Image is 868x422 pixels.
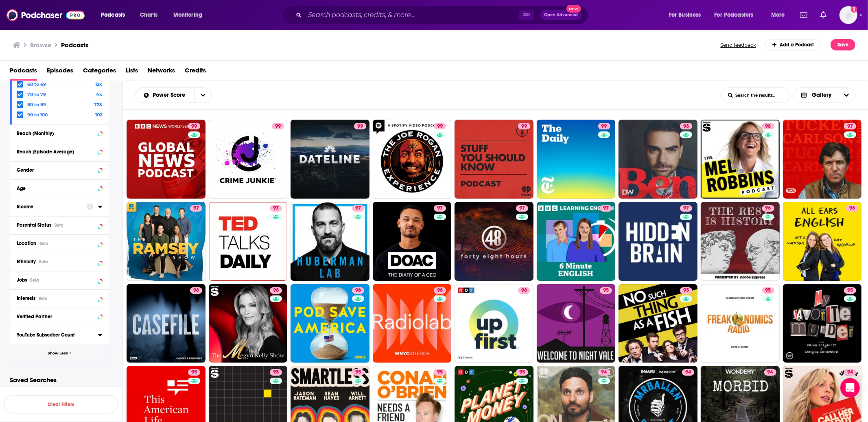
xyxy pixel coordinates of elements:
span: 80 to 89 [27,102,46,107]
div: Income [17,204,81,210]
button: open menu [765,9,795,22]
button: open menu [709,9,765,22]
button: Show Less [10,344,109,363]
span: 97 [683,204,689,212]
div: Age [17,186,95,191]
span: 96 [849,204,855,212]
span: 99 [275,122,281,131]
h2: Choose View [794,87,856,103]
span: 4k [96,92,102,97]
p: Saved Searches [10,376,109,384]
div: Reach (Episode Average) [17,149,95,155]
span: 95 [847,286,853,295]
h2: Choose List sort [136,87,212,103]
a: 98 [701,120,780,199]
span: 97 [273,204,279,212]
a: Episodes [47,64,73,81]
a: 99 [209,120,288,199]
a: 99 [291,120,370,199]
a: Show notifications dropdown [817,8,830,22]
a: 97 [537,202,616,281]
button: JobsBeta [17,275,102,285]
a: 99 [598,123,610,129]
span: 97 [519,204,525,212]
a: 97 [190,205,202,212]
span: ⌘ K [519,10,534,20]
span: Parental Status [17,222,51,228]
span: 12k [95,81,102,87]
a: 98 [619,120,697,199]
span: 102 [95,112,102,118]
a: 95 [352,369,364,376]
span: 60 to 69 [27,81,46,87]
span: 99 [521,122,527,131]
a: 95 [762,287,774,294]
span: 95 [765,286,771,295]
button: Verified Partner [17,311,102,321]
span: Networks [148,64,175,81]
span: 98 [765,122,771,131]
div: YouTube Subscriber Count [17,332,93,338]
a: 94 [844,369,856,376]
a: 95 [188,369,200,376]
button: Reach (Episode Average) [17,146,102,157]
span: 94 [847,368,853,376]
button: Show profile menu [840,6,857,24]
button: YouTube Subscriber Count [17,330,98,340]
a: 97 [600,205,612,212]
span: Monitoring [173,9,202,21]
span: 96 [437,286,443,295]
a: Add a Podcast [765,39,821,50]
h3: Browse [30,41,51,49]
a: 99 [455,120,533,199]
div: Open Intercom Messenger [840,378,860,398]
button: LocationBeta [17,238,102,248]
span: 97 [847,122,853,131]
span: Open Advanced [544,13,578,17]
a: 99 [434,123,446,129]
span: For Podcasters [715,9,754,21]
button: Age [17,183,102,193]
a: Categories [83,64,116,81]
span: Interests [17,295,35,301]
a: 96 [434,287,446,294]
a: 95 [844,287,856,294]
button: Parental StatusBeta [17,220,102,230]
a: Charts [135,9,162,22]
span: Podcasts [101,9,125,21]
a: 96 [209,284,288,363]
a: 96 [190,287,202,294]
a: 97 [516,205,528,212]
a: 97 [844,123,856,129]
span: 96 [521,286,527,295]
span: 70 to 79 [27,92,46,97]
a: Lists [126,64,138,81]
span: 97 [193,204,199,212]
button: Send feedback [718,42,759,48]
span: 95 [437,368,443,376]
a: 97 [783,120,862,199]
span: 96 [355,286,361,295]
span: New [566,5,581,13]
span: 95 [683,286,689,295]
a: 99 [272,123,284,129]
span: 94 [601,368,607,376]
a: 95 [600,287,612,294]
a: 94 [682,369,694,376]
span: Gallery [812,92,831,98]
span: 99 [437,122,443,131]
a: 95 [434,369,446,376]
a: Podchaser - Follow, Share and Rate Podcasts [7,7,85,23]
svg: Add a profile image [851,6,857,13]
a: 97 [455,202,533,281]
button: Save [831,39,855,50]
a: Podcasts [61,41,88,49]
a: 94 [764,369,776,376]
a: 99 [537,120,616,199]
a: 95 [783,284,862,363]
div: Beta [39,259,48,265]
div: Verified Partner [17,314,95,319]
